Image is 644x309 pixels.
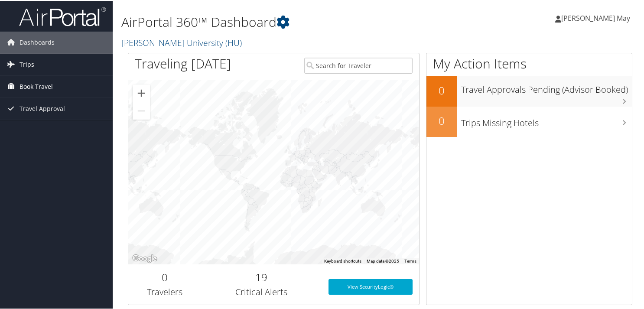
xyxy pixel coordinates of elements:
a: 0Travel Approvals Pending (Advisor Booked) [426,75,632,106]
a: [PERSON_NAME] May [555,4,639,30]
h2: 0 [135,269,195,284]
button: Zoom in [133,84,150,101]
a: View SecurityLogic® [329,278,413,294]
h2: 0 [426,113,457,127]
span: Travel Approval [20,97,65,119]
img: airportal-logo.png [19,6,106,26]
img: Google [130,252,159,263]
a: 0Trips Missing Hotels [426,106,632,136]
h2: 0 [426,82,457,97]
h2: 19 [208,269,315,284]
span: [PERSON_NAME] May [561,13,630,22]
span: Map data ©2025 [367,258,399,263]
h1: My Action Items [426,54,632,72]
button: Zoom out [133,101,150,119]
input: Search for Traveler [304,57,412,73]
a: [PERSON_NAME] University (HU) [121,36,244,48]
h3: Trips Missing Hotels [461,112,632,128]
a: Terms (opens in new tab) [404,258,416,263]
span: Dashboards [20,31,55,52]
button: Keyboard shortcuts [324,257,361,263]
h3: Travelers [135,285,195,297]
h3: Critical Alerts [208,285,315,297]
h3: Travel Approvals Pending (Advisor Booked) [461,78,632,95]
a: Open this area in Google Maps (opens a new window) [130,252,159,263]
h1: AirPortal 360™ Dashboard [121,12,466,30]
span: Book Travel [20,75,53,97]
h1: Traveling [DATE] [135,54,231,72]
span: Trips [20,53,34,75]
